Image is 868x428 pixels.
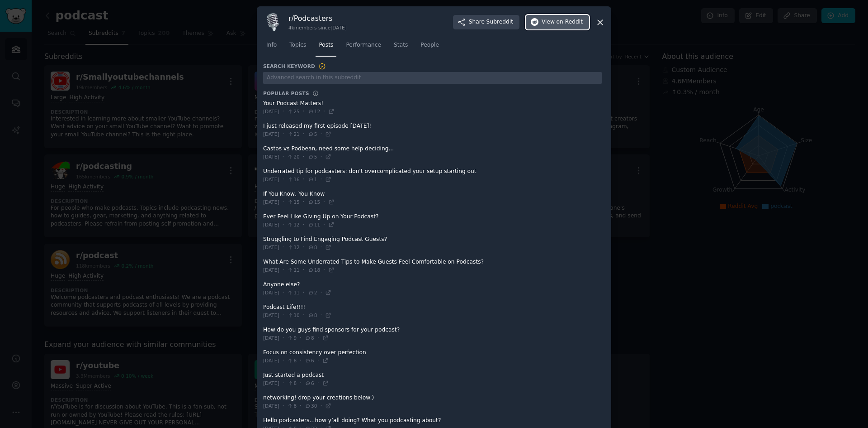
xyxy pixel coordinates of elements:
[557,18,583,26] span: on Reddit
[316,38,336,57] a: Posts
[263,244,279,250] span: [DATE]
[526,15,589,29] button: Viewon Reddit
[283,402,284,410] span: ·
[283,198,284,207] span: ·
[289,41,306,49] span: Topics
[287,221,299,228] span: 12
[283,130,284,139] span: ·
[303,130,305,139] span: ·
[288,14,347,23] h3: r/ Podcasters
[287,154,299,160] span: 20
[486,18,513,26] span: Subreddit
[308,312,317,318] span: 8
[343,38,384,57] a: Performance
[420,41,439,49] span: People
[263,154,279,160] span: [DATE]
[469,18,513,26] span: Share
[303,244,305,252] span: ·
[287,312,299,318] span: 10
[308,154,317,160] span: 5
[308,267,320,273] span: 18
[305,335,314,341] span: 8
[283,380,284,388] span: ·
[303,108,305,116] span: ·
[287,108,299,115] span: 25
[266,41,277,49] span: Info
[300,380,302,388] span: ·
[308,289,317,296] span: 2
[308,244,317,250] span: 8
[263,335,279,341] span: [DATE]
[287,335,297,341] span: 9
[317,334,319,342] span: ·
[323,221,325,229] span: ·
[283,357,284,365] span: ·
[263,176,279,183] span: [DATE]
[263,289,279,296] span: [DATE]
[263,221,279,228] span: [DATE]
[303,266,305,274] span: ·
[287,131,299,137] span: 21
[263,380,279,386] span: [DATE]
[300,334,302,342] span: ·
[394,41,408,49] span: Stats
[453,15,519,29] button: ShareSubreddit
[300,402,302,410] span: ·
[308,108,320,115] span: 12
[263,63,326,71] h3: Search Keyword
[287,289,299,296] span: 11
[263,403,279,409] span: [DATE]
[323,266,325,274] span: ·
[263,267,279,273] span: [DATE]
[283,221,284,229] span: ·
[320,176,322,184] span: ·
[263,13,282,32] img: Podcasters
[320,244,322,252] span: ·
[287,176,299,183] span: 16
[263,38,280,57] a: Info
[305,380,314,386] span: 6
[300,357,302,365] span: ·
[320,402,322,410] span: ·
[283,108,284,116] span: ·
[346,41,381,49] span: Performance
[308,199,320,205] span: 15
[305,357,314,364] span: 6
[283,176,284,184] span: ·
[542,18,583,26] span: View
[263,312,279,318] span: [DATE]
[308,131,317,137] span: 5
[308,221,320,228] span: 11
[263,108,279,115] span: [DATE]
[283,266,284,274] span: ·
[305,403,317,409] span: 30
[303,312,305,320] span: ·
[391,38,411,57] a: Stats
[308,176,317,183] span: 1
[417,38,442,57] a: People
[323,108,325,116] span: ·
[303,289,305,297] span: ·
[317,357,319,365] span: ·
[263,131,279,137] span: [DATE]
[303,198,305,207] span: ·
[263,72,602,84] input: Advanced search in this subreddit
[286,38,309,57] a: Topics
[287,380,297,386] span: 8
[323,198,325,207] span: ·
[283,334,284,342] span: ·
[263,199,279,205] span: [DATE]
[287,244,299,250] span: 12
[283,312,284,320] span: ·
[317,380,319,388] span: ·
[283,244,284,252] span: ·
[288,24,347,31] div: 4k members since [DATE]
[263,357,279,364] span: [DATE]
[287,357,297,364] span: 8
[320,130,322,139] span: ·
[287,403,297,409] span: 8
[320,312,322,320] span: ·
[263,90,309,96] h3: Popular Posts
[303,176,305,184] span: ·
